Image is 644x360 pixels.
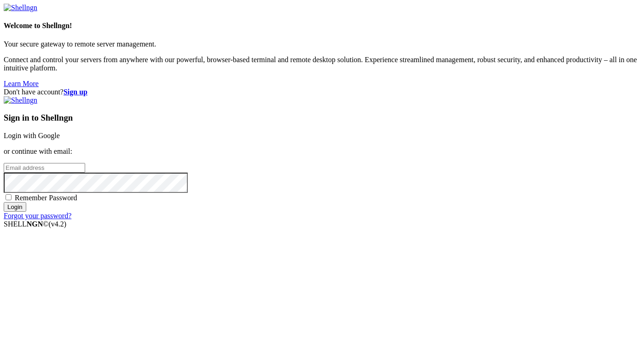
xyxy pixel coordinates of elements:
[15,194,77,202] span: Remember Password
[4,212,71,220] a: Forgot your password?
[4,88,640,96] div: Don't have account?
[49,220,67,228] span: 4.2.0
[64,88,87,96] a: Sign up
[4,163,85,173] input: Email address
[4,113,640,123] h3: Sign in to Shellngn
[4,22,640,30] h4: Welcome to Shellngn!
[4,132,60,139] a: Login with Google
[4,4,37,12] img: Shellngn
[4,56,640,72] p: Connect and control your servers from anywhere with our powerful, browser-based terminal and remo...
[4,220,66,228] span: SHELL ©
[4,96,37,105] img: Shellngn
[27,220,43,228] b: NGN
[6,194,12,200] input: Remember Password
[4,40,640,48] p: Your secure gateway to remote server management.
[4,202,26,212] input: Login
[4,80,39,87] a: Learn More
[4,147,640,156] p: or continue with email:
